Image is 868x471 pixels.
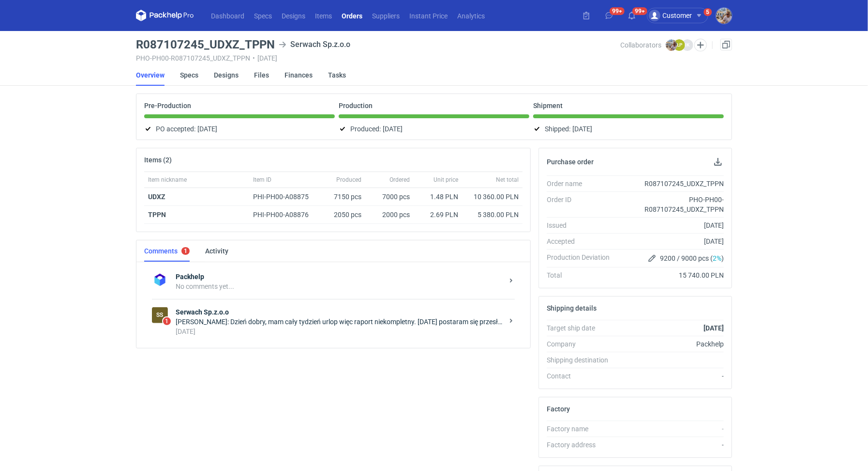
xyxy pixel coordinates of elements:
div: Factory address [547,440,617,450]
div: PO accepted: [144,123,335,135]
a: Designs [277,10,310,21]
div: [DATE] [176,327,503,336]
div: Issued [547,220,617,230]
div: Order ID [547,195,617,214]
div: Total [547,270,617,280]
div: No comments yet... [176,282,503,291]
figcaption: ŁP [673,39,685,51]
img: Michał Palasek [716,8,732,24]
div: 1.48 PLN [418,192,458,202]
span: Produced [336,176,361,184]
span: • [253,54,255,62]
div: Serwach Sp.z.o.o [152,307,168,323]
div: Packhelp [617,339,724,349]
strong: Packhelp [176,272,503,282]
span: 1 [163,317,171,325]
h2: Shipping details [547,304,597,312]
a: Comments1 [144,240,190,262]
p: Production [339,102,373,110]
div: 5 [706,9,710,16]
div: Customer [649,10,692,21]
span: Ordered [389,176,410,184]
img: Michał Palasek [666,39,677,51]
strong: Serwach Sp.z.o.o [176,307,503,317]
div: [DATE] [617,236,724,246]
div: 7000 pcs [365,188,414,206]
a: Specs [249,10,277,21]
figcaption: IK [682,39,693,51]
div: Target ship date [547,323,617,333]
div: [DATE] [617,220,724,230]
div: 5 380.00 PLN [466,210,519,220]
div: 7150 pcs [322,188,365,206]
div: Shipped: [533,123,724,135]
div: 10 360.00 PLN [466,192,519,202]
div: PHO-PH00-R087107245_UDXZ_TPPN [DATE] [136,54,621,62]
a: Duplicate [720,39,732,50]
a: Orders [337,10,367,21]
figcaption: SS [152,307,168,323]
a: Specs [180,64,198,86]
h3: R087107245_UDXZ_TPPN [136,39,275,50]
h2: Purchase order [547,158,594,166]
div: Shipping destination [547,355,617,365]
div: 2050 pcs [322,206,365,224]
button: Edit production Deviation [646,252,658,264]
div: Company [547,339,617,349]
div: Factory name [547,424,617,434]
span: 9200 / 9000 pcs ( ) [660,253,724,263]
a: Analytics [452,10,490,21]
a: Activity [205,240,228,262]
button: Edit collaborators [694,39,707,51]
svg: Packhelp Pro [136,10,194,21]
div: Production Deviation [547,252,617,264]
button: 99+ [624,8,640,23]
img: Packhelp [152,272,168,288]
div: [PERSON_NAME]: Dzień dobry, mam cały tydzień urlop więc raport niekompletny. [DATE] postaram się ... [176,317,503,327]
div: PHO-PH00-R087107245_UDXZ_TPPN [617,195,724,214]
span: [DATE] [383,123,403,135]
span: Unit price [434,176,458,184]
a: Files [254,64,269,86]
div: Accepted [547,236,617,246]
div: 2.69 PLN [418,210,458,220]
a: UDXZ [148,193,165,201]
div: - [617,371,724,381]
button: Download PO [712,156,724,168]
div: - [617,424,724,434]
a: Tasks [328,64,346,86]
strong: [DATE] [703,324,724,332]
button: 99+ [601,8,617,23]
div: 1 [184,248,187,254]
div: Contact [547,371,617,381]
div: Order name [547,179,617,188]
div: PHI-PH00-A08875 [253,192,318,202]
span: Net total [496,176,519,184]
a: Instant Price [404,10,452,21]
a: TPPN [148,211,166,219]
h2: Items (2) [144,156,172,164]
a: Items [310,10,337,21]
span: Item ID [253,176,271,184]
p: Shipment [533,102,563,110]
div: 15 740.00 PLN [617,270,724,280]
button: Customer5 [647,8,716,23]
a: Dashboard [206,10,249,21]
div: 2000 pcs [365,206,414,224]
span: [DATE] [197,123,217,135]
div: Serwach Sp.z.o.o [279,39,350,50]
span: 2% [713,254,721,262]
div: R087107245_UDXZ_TPPN [617,179,724,188]
a: Designs [214,64,239,86]
a: Suppliers [367,10,404,21]
a: Finances [284,64,313,86]
span: Collaborators [621,41,662,49]
a: Overview [136,64,165,86]
h2: Factory [547,405,570,413]
div: PHI-PH00-A08876 [253,210,318,220]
